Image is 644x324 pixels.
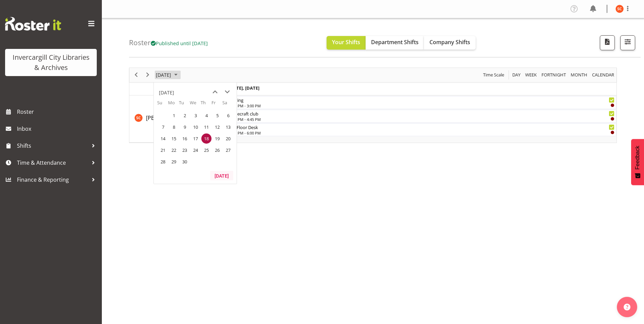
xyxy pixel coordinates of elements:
span: Fortnight [541,71,567,79]
button: Timeline Week [524,71,538,79]
span: Thursday, September 18, 2025 [201,133,211,144]
span: Day [512,71,521,79]
span: Tuesday, September 9, 2025 [180,122,190,132]
button: next month [221,86,233,98]
span: calendar [591,71,615,79]
button: Time Scale [482,71,505,79]
th: Sa [222,100,233,110]
div: previous period [130,68,142,82]
span: Sunday, September 7, 2025 [158,122,168,132]
span: Finance & Reporting [17,175,88,185]
span: Week [525,71,537,79]
span: Friday, September 19, 2025 [212,133,222,144]
span: Monday, September 8, 2025 [169,122,179,132]
span: Tuesday, September 30, 2025 [180,157,190,167]
span: Published until [DATE] [151,40,208,47]
span: Time & Attendance [17,158,88,168]
th: Tu [179,100,190,110]
span: Saturday, September 20, 2025 [223,133,233,144]
span: Monday, September 29, 2025 [169,157,179,167]
span: Wednesday, September 10, 2025 [190,122,201,132]
span: Saturday, September 6, 2025 [223,110,233,121]
span: [PERSON_NAME] [146,114,188,122]
button: previous month [209,86,221,98]
th: Su [157,100,168,110]
span: Friday, September 12, 2025 [212,122,222,132]
img: help-xxl-2.png [624,304,630,310]
div: Serena Casey"s event - 1st Floor Desk Begin From Thursday, September 18, 2025 at 5:00:00 PM GMT+1... [227,123,616,136]
div: next period [142,68,153,82]
button: September 2025 [155,71,181,79]
span: Monday, September 22, 2025 [169,145,179,155]
span: Tuesday, September 16, 2025 [180,133,190,144]
span: Roster [17,107,98,117]
span: Wednesday, September 17, 2025 [190,133,201,144]
button: Your Shifts [327,36,366,50]
span: Time Scale [482,71,505,79]
div: 1:00 PM - 3:00 PM [229,103,614,108]
div: Invercargill City Libraries & Archives [12,52,90,73]
span: [DATE] [155,71,172,79]
button: Filter Shifts [620,35,635,50]
table: Timeline Day of September 18, 2025 [227,95,617,143]
span: Department Shifts [371,38,419,46]
th: Fr [211,100,222,110]
div: 1st Floor Desk [229,124,614,130]
span: Saturday, September 13, 2025 [223,122,233,132]
span: Month [570,71,588,79]
div: Timeline Day of September 18, 2025 [129,68,617,143]
button: Next [143,71,152,79]
span: Friday, September 26, 2025 [212,145,222,155]
button: Feedback - Show survey [631,139,644,185]
span: Friday, September 5, 2025 [212,110,222,121]
span: Wednesday, September 24, 2025 [190,145,201,155]
span: Shifts [17,141,88,151]
span: Saturday, September 27, 2025 [223,145,233,155]
span: Thursday, September 4, 2025 [201,110,211,121]
button: Timeline Month [570,71,589,79]
div: September 18, 2025 [153,68,182,82]
button: Today [210,171,233,180]
div: Serena Casey"s event - Roving Begin From Thursday, September 18, 2025 at 1:00:00 PM GMT+12:00 End... [227,96,616,109]
span: Tuesday, September 23, 2025 [180,145,190,155]
button: Department Shifts [366,36,424,50]
button: Fortnight [540,71,567,79]
span: Thursday, September 11, 2025 [201,122,211,132]
span: Sunday, September 28, 2025 [158,157,168,167]
button: Previous [132,71,141,79]
span: [DATE], [DATE] [228,85,259,91]
button: Month [591,71,615,79]
th: Mo [168,100,179,110]
span: Feedback [634,146,641,169]
th: Th [201,100,211,110]
div: Serena Casey"s event - Minecraft club Begin From Thursday, September 18, 2025 at 3:45:00 PM GMT+1... [227,110,616,123]
span: Monday, September 1, 2025 [169,110,179,121]
button: Company Shifts [424,36,476,50]
div: 5:00 PM - 6:00 PM [229,130,614,136]
div: 3:45 PM - 4:45 PM [229,116,614,122]
span: Monday, September 15, 2025 [169,133,179,144]
span: Tuesday, September 2, 2025 [180,110,190,121]
img: Rosterit website logo [5,17,61,31]
span: Your Shifts [332,38,360,46]
h4: Roster [129,39,208,47]
button: Timeline Day [511,71,522,79]
span: Inbox [17,124,98,134]
div: Roving [229,96,614,103]
div: Minecraft club [229,110,614,117]
span: Thursday, September 25, 2025 [201,145,211,155]
span: Sunday, September 21, 2025 [158,145,168,155]
th: We [190,100,201,110]
div: title [159,86,174,100]
span: Company Shifts [429,38,470,46]
span: Wednesday, September 3, 2025 [190,110,201,121]
td: Thursday, September 18, 2025 [201,133,211,144]
td: Serena Casey resource [129,95,227,143]
button: Download a PDF of the roster for the current day [600,35,615,50]
img: serena-casey11690.jpg [615,5,624,13]
a: [PERSON_NAME] [146,114,188,122]
span: Sunday, September 14, 2025 [158,133,168,144]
